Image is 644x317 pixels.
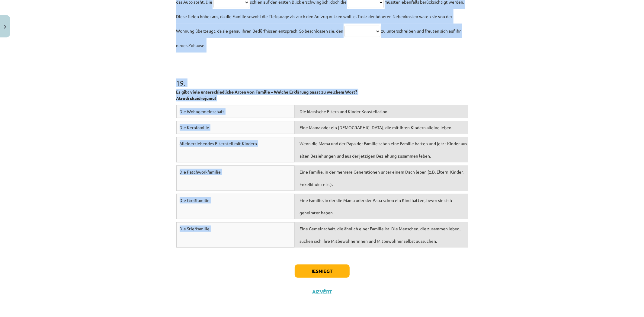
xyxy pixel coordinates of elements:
[300,125,452,130] span: Eine Mama oder ein [DEMOGRAPHIC_DATA], die mit ihren Kindern alleine leben.
[180,197,210,203] span: Die Großfamilie
[311,289,334,295] button: Aizvērt
[176,68,468,87] h1: 19 .
[180,169,221,175] span: Die Patchworkfamilie
[4,25,6,29] img: icon-close-lesson-0947bae3869378f0d4975bcd49f059093ad1ed9edebbc8119c70593378902aed.svg
[176,28,461,48] span: zu unterschreiben und freuten sich auf ihr neues Zuhause.
[300,109,388,114] span: Die klassische Eltern und Kinder Konstellation.
[180,226,210,231] span: Die Stieffamilie
[300,197,452,215] span: Eine Familie, in der die Mama oder der Papa schon ein Kind hatten, bevor sie sich geheiratet haben.
[180,141,257,146] span: Alleinerziehendes Elternteil mit Kindern
[300,141,467,158] span: Wenn die Mama und der Papa der Familie schon eine Familie hatten und jetzt Kinder aus alten Bezie...
[176,89,357,101] strong: Es gibt viele unterschiedliche Arten von Familie – Welche Erklärung passt zu welchem Wort? Atrodi...
[300,226,460,244] span: Eine Gemeinschaft, die ähnlich einer Familie ist. Die Menschen, die zusammen leben, suchen sich i...
[180,109,225,114] span: Die Wohngemeinschaft
[295,264,350,278] button: Iesniegt
[300,169,463,187] span: Eine Familie, in der mehrere Generationen unter einem Dach leben (z.B. Eltern, Kinder, Enkelkinde...
[180,125,210,130] span: Die Kernfamilie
